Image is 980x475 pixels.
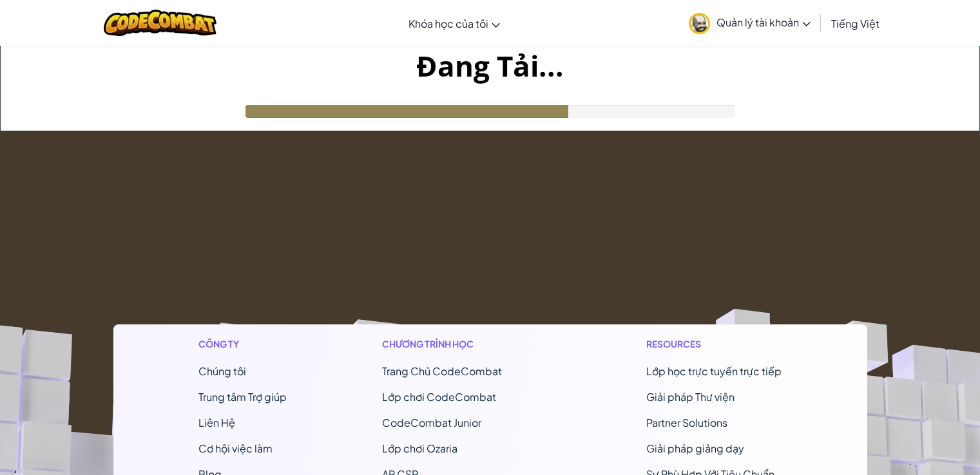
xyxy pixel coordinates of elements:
h1: Đang Tải... [1,46,979,86]
a: Quản lý tài khoản [682,3,817,43]
a: Tiếng Việt [825,6,886,41]
a: Partner Solutions [646,416,727,429]
a: Giải pháp giảng dạy [646,442,744,455]
a: Chúng tôi [198,364,246,378]
img: avatar [689,13,710,34]
a: Lớp chơi CodeCombat [382,390,496,404]
a: Lớp học trực tuyến trực tiếp [646,364,782,378]
span: Khóa học của tôi [408,17,488,30]
a: CodeCombat Junior [382,416,481,429]
img: CodeCombat logo [104,10,216,36]
a: Lớp chơi Ozaria [382,442,457,455]
span: Tiếng Việt [831,17,879,30]
h1: Công ty [198,337,287,351]
h1: Resources [646,337,782,351]
a: Trung tâm Trợ giúp [198,390,287,404]
a: Giải pháp Thư viện [646,390,735,404]
a: Cơ hội việc làm [198,442,273,455]
span: Liên Hệ [198,416,235,429]
span: Quản lý tài khoản [716,15,811,29]
h1: Chương trình học [382,337,552,351]
a: Khóa học của tôi [402,6,506,41]
span: Trang Chủ CodeCombat [382,364,502,378]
